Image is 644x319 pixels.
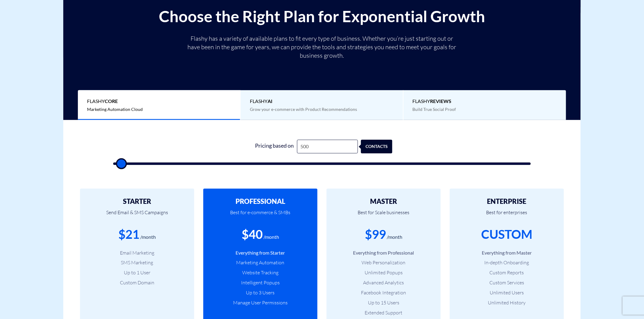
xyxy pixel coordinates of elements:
b: AI [268,98,272,104]
div: contacts [364,140,395,153]
p: Send Email & SMS Campaigns [89,205,185,226]
div: $99 [365,226,386,243]
li: Web Personalization [336,259,432,266]
p: Best for enterprises [459,205,555,226]
span: Flashy [87,98,231,105]
li: Website Tracking [212,269,308,276]
li: Facebook Integration [336,289,432,296]
li: Up to 15 Users [336,299,432,306]
li: Manage User Permissions [212,299,308,306]
div: $21 [118,226,139,243]
li: Everything from Master [459,249,555,256]
span: Build True Social Proof [413,107,456,112]
span: Marketing Automation Cloud [87,107,143,112]
h2: ENTERPRISE [459,198,555,205]
b: Core [105,98,118,104]
p: Best for e-commerce & SMBs [212,205,308,226]
span: Flashy [413,98,557,105]
div: CUSTOM [481,226,533,243]
li: Custom Domain [89,279,185,286]
li: Unlimited Popups [336,269,432,276]
li: Custom Services [459,279,555,286]
li: In-depth Onboarding [459,259,555,266]
h2: STARTER [89,198,185,205]
li: Email Marketing [89,249,185,256]
div: /month [387,234,402,241]
li: Unlimited History [459,299,555,306]
li: Everything from Starter [212,249,308,256]
div: /month [264,234,279,241]
li: Custom Reports [459,269,555,276]
span: Grow your e-commerce with Product Recommendations [250,107,357,112]
li: Marketing Automation [212,259,308,266]
li: Intelligent Popups [212,279,308,286]
p: Best for Scale businesses [336,205,432,226]
li: Up to 1 User [89,269,185,276]
li: Everything from Professional [336,249,432,256]
b: REVIEWS [430,98,452,104]
li: Advanced Analytics [336,279,432,286]
li: SMS Marketing [89,259,185,266]
li: Up to 3 Users [212,289,308,296]
li: Extended Support [336,309,432,316]
h2: MASTER [336,198,432,205]
h2: PROFESSIONAL [212,198,308,205]
span: Flashy [250,98,394,105]
li: Unlimited Users [459,289,555,296]
h2: Choose the Right Plan for Exponential Growth [68,8,576,25]
div: /month [140,234,156,241]
div: Pricing based on [251,140,297,153]
div: $40 [242,226,263,243]
p: Flashy has a variety of available plans to fit every type of business. Whether you’re just starti... [185,34,459,60]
